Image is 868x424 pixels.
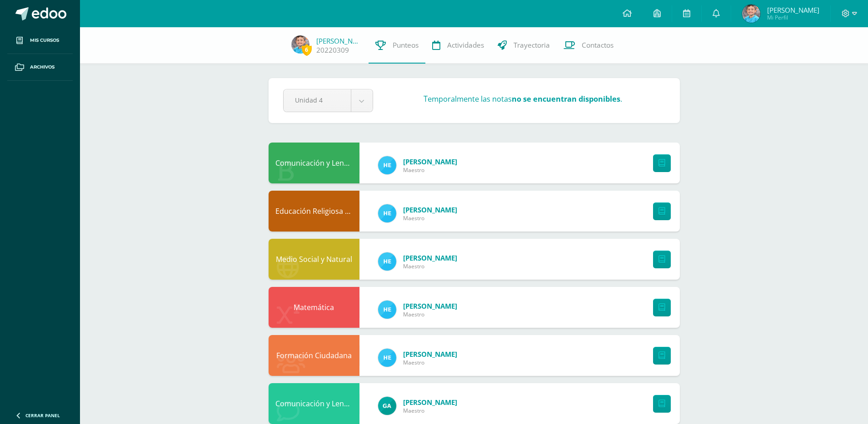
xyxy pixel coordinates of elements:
div: Medio Social y Natural [269,239,359,280]
span: Mi Perfil [767,14,819,21]
span: Contactos [582,40,614,50]
span: [PERSON_NAME] [403,398,457,407]
div: Educación Religiosa Escolar [269,191,359,232]
a: Punteos [369,27,425,64]
a: Archivos [7,54,73,81]
img: 66fcbb6655b4248a10f3779e95e2956b.png [378,397,396,415]
div: Formación Ciudadana [269,335,359,376]
span: Trayectoria [514,40,550,50]
h3: Temporalmente las notas . [424,94,622,104]
div: Comunicación y Lenguaje, Idioma Español [269,143,359,183]
span: Actividades [447,40,484,50]
span: Punteos [393,40,419,50]
a: Unidad 4 [284,89,373,112]
span: Maestro [403,214,457,222]
span: Maestro [403,166,457,174]
span: Maestro [403,407,457,414]
span: Archivos [30,64,55,71]
span: Mis cursos [30,37,59,44]
span: Cerrar panel [25,412,60,419]
span: Maestro [403,359,457,366]
img: 4c858bfb26383098fe38d882096c6444.png [378,301,396,319]
strong: no se encuentran disponibles [512,94,620,104]
a: Contactos [557,27,620,64]
span: Maestro [403,262,457,270]
img: fae8b1035e2498fc05ae08927f249ac6.png [291,35,309,54]
span: [PERSON_NAME] [767,5,819,15]
img: 4c858bfb26383098fe38d882096c6444.png [378,252,396,271]
a: Actividades [425,27,491,64]
a: Mis cursos [7,27,73,54]
span: [PERSON_NAME] [403,205,457,214]
a: Trayectoria [491,27,557,64]
img: 4c858bfb26383098fe38d882096c6444.png [378,204,396,222]
span: Unidad 4 [295,89,339,111]
span: [PERSON_NAME] [403,253,457,262]
span: [PERSON_NAME] [403,301,457,311]
img: 4c858bfb26383098fe38d882096c6444.png [378,156,396,174]
img: fae8b1035e2498fc05ae08927f249ac6.png [742,5,760,23]
a: [PERSON_NAME] [316,36,362,45]
span: 6 [302,44,312,55]
img: 4c858bfb26383098fe38d882096c6444.png [378,349,396,367]
span: [PERSON_NAME] [403,157,457,166]
span: [PERSON_NAME] [403,350,457,359]
div: Matemática [269,287,359,328]
span: Maestro [403,311,457,318]
a: 20220309 [316,45,349,55]
div: Comunicación y Lenguaje,Idioma Extranjero Inglés [269,383,359,424]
